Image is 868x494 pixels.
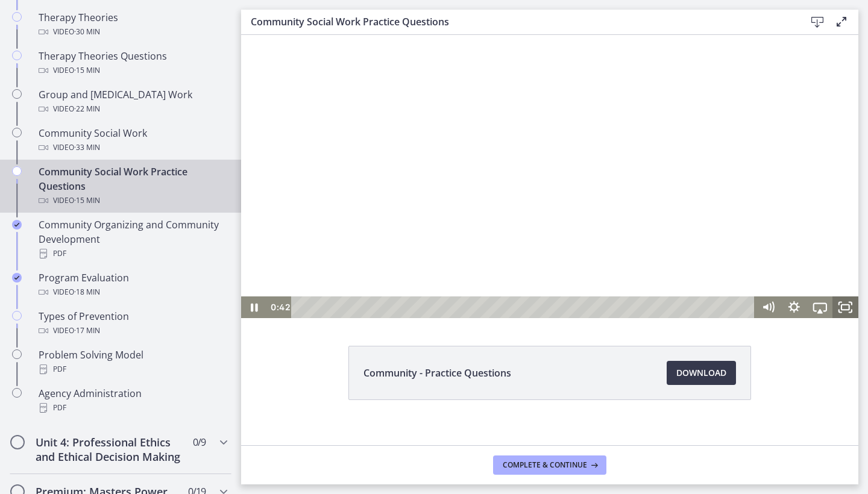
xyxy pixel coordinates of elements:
[39,309,227,338] div: Types of Prevention
[12,220,22,230] i: Completed
[39,164,227,208] div: Community Social Work Practice Questions
[36,435,183,464] h2: Unit 4: Professional Ethics and Ethical Decision Making
[39,285,227,299] div: Video
[503,460,587,470] span: Complete & continue
[74,63,100,78] span: · 15 min
[74,25,100,39] span: · 30 min
[39,362,227,377] div: PDF
[251,14,786,29] h3: Community Social Work Practice Questions
[39,246,227,261] div: PDF
[39,193,227,208] div: Video
[74,324,100,338] span: · 17 min
[241,8,858,318] iframe: Video Lesson
[193,435,206,449] span: 0 / 9
[566,289,592,310] button: Airplay
[591,289,617,310] button: Fullscreen
[39,324,227,338] div: Video
[12,273,22,283] i: Completed
[74,102,100,116] span: · 22 min
[676,366,726,380] span: Download
[39,217,227,261] div: Community Organizing and Community Development
[363,366,511,380] span: Community - Practice Questions
[39,270,227,299] div: Program Evaluation
[493,455,606,475] button: Complete & continue
[514,289,540,310] button: Mute
[39,25,227,39] div: Video
[39,63,227,78] div: Video
[39,140,227,155] div: Video
[39,401,227,415] div: PDF
[39,49,227,78] div: Therapy Theories Questions
[39,10,227,39] div: Therapy Theories
[39,348,227,377] div: Problem Solving Model
[39,386,227,415] div: Agency Administration
[667,361,736,385] a: Download
[74,285,100,299] span: · 18 min
[39,102,227,116] div: Video
[39,87,227,116] div: Group and [MEDICAL_DATA] Work
[74,193,100,208] span: · 15 min
[74,140,100,155] span: · 33 min
[39,126,227,155] div: Community Social Work
[540,289,566,310] button: Show settings menu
